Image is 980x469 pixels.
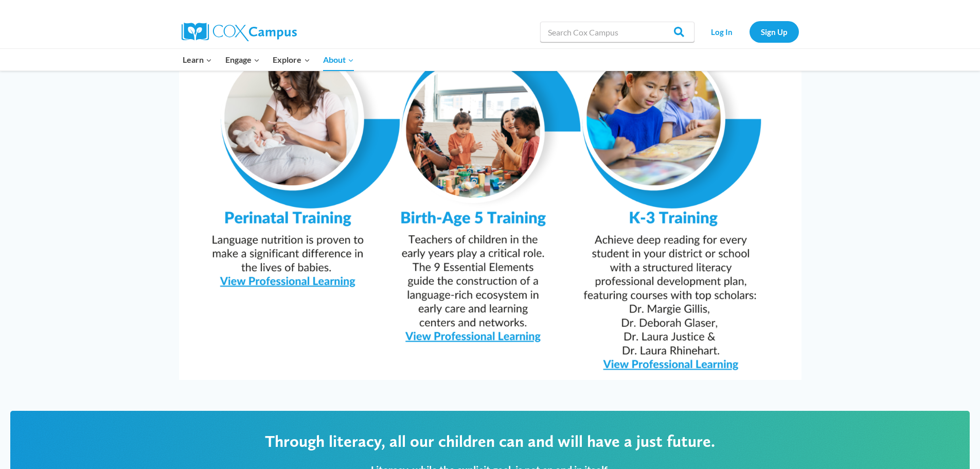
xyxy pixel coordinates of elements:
button: Child menu of About [316,49,361,71]
input: Search Cox Campus [540,22,694,42]
button: Child menu of Engage [219,49,266,71]
button: Child menu of Learn [176,49,219,71]
a: Log In [700,21,744,42]
nav: Secondary Navigation [700,21,799,42]
a: Sign Up [750,21,799,42]
nav: Primary Navigation [176,49,361,71]
img: Cox Campus [182,23,297,41]
button: Child menu of Explore [266,49,317,71]
p: Through literacy, all our children can and will have a just future. [41,431,939,451]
